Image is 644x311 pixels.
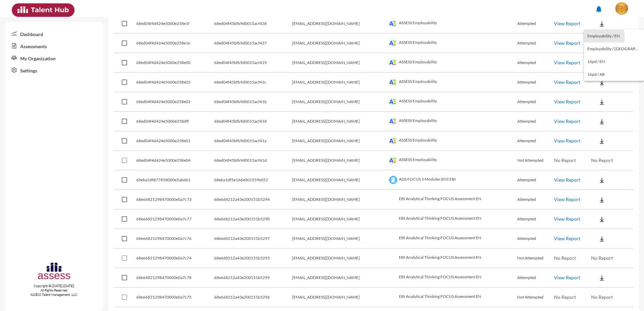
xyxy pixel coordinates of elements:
[517,53,554,73] td: Attempted
[292,249,387,268] td: [EMAIL_ADDRESS][DOMAIN_NAME]
[517,229,554,249] td: Attempted
[292,190,387,210] td: [EMAIL_ADDRESS][DOMAIN_NAME]
[5,64,103,76] a: Settings
[136,34,214,53] td: 68ed04f4d424e5000e258e1e
[292,210,387,229] td: [EMAIL_ADDRESS][DOMAIN_NAME]
[387,14,517,34] td: ASSESS Employability
[292,268,387,288] td: [EMAIL_ADDRESS][DOMAIN_NAME]
[591,157,613,163] span: No Report
[387,170,517,190] td: ADS FOCUS 3 Modules (EN) EBI
[292,34,387,53] td: [EMAIL_ADDRESS][DOMAIN_NAME]
[292,92,387,112] td: [EMAIL_ADDRESS][DOMAIN_NAME]
[136,151,214,170] td: 68ed04f4d424e5000e258e04
[214,268,292,288] td: 68e668212a43e200151b5299
[214,249,292,268] td: 68e668212a43e200151b5295
[136,73,214,92] td: 68ed04f4d424e5000e258e03
[136,249,214,268] td: 68e66821298470000e0a7c74
[136,92,214,112] td: 68ed04f4d424e5000e258e02
[517,14,554,34] td: Attempted
[292,151,387,170] td: [EMAIL_ADDRESS][DOMAIN_NAME]
[214,210,292,229] td: 68e668212a43e200151b5298
[136,190,214,210] td: 68e66821298470000e0a7c73
[554,236,580,241] a: View Report
[5,28,103,40] a: Dashboard
[554,99,580,104] a: View Report
[591,294,613,300] span: No Report
[517,288,554,307] td: Not Attempted
[214,53,292,73] td: 68ed04f45bfb9d0015acf419
[292,131,387,151] td: [EMAIL_ADDRESS][DOMAIN_NAME]
[136,170,214,190] td: 68eba1df877858000e5abd61
[136,210,214,229] td: 68e66821298470000e0a7c77
[387,92,517,112] td: ASSESS Employability
[517,190,554,210] td: Attempted
[292,229,387,249] td: [EMAIL_ADDRESS][DOMAIN_NAME]
[387,249,517,268] td: EBI Analytical Thinking FOCUS Assessment EN
[136,288,214,307] td: 68e66821298470000e0a7c75
[292,288,387,307] td: [EMAIL_ADDRESS][DOMAIN_NAME]
[517,34,554,53] td: Attempted
[136,131,214,151] td: 68ed04f4d424e5000e258e01
[387,112,517,131] td: ASSESS Employability
[517,151,554,170] td: Not Attempted
[517,249,554,268] td: Not Attempted
[214,151,292,170] td: 68ed04f45bfb9d0015acf41d
[387,229,517,249] td: EBI Analytical Thinking FOCUS Assessment EN
[517,268,554,288] td: Attempted
[554,21,580,26] a: View Report
[5,40,103,52] a: Assessments
[292,53,387,73] td: [EMAIL_ADDRESS][DOMAIN_NAME]
[5,284,103,297] p: Copyright © [DATE]-[DATE]. All Rights Reserved. ASSESS Talent Management, LLC.
[554,138,580,144] a: View Report
[5,52,103,64] a: My Organization
[517,73,554,92] td: Attempted
[591,255,613,261] span: No Report
[554,216,580,222] a: View Report
[387,131,517,151] td: ASSESS Employability
[387,288,517,307] td: EBI Analytical Thinking FOCUS Assessment EN
[214,170,292,190] td: 68eba1df5e166e001559e052
[554,294,576,300] span: No Report
[136,53,214,73] td: 68ed04f4d424e5000e258e00
[517,210,554,229] td: Attempted
[554,40,580,46] a: View Report
[214,131,292,151] td: 68ed04f45bfb9d0015acf41a
[387,268,517,288] td: EBI Analytical Thinking FOCUS Assessment EN
[554,157,576,163] span: No Report
[554,275,580,280] a: View Report
[37,261,71,283] img: assesscompany-logo.png
[214,112,292,131] td: 68ed04f45bfb9d0015acf418
[214,288,292,307] td: 68e668212a43e200151b5296
[517,92,554,112] td: Attempted
[136,268,214,288] td: 68e66821298470000e0a7c78
[554,255,576,261] span: No Report
[387,190,517,210] td: EBI Analytical Thinking FOCUS Assessment EN
[136,14,214,34] td: 68ed04f4d424e5000e258e1f
[214,34,292,53] td: 68ed04f45bfb9d0015acf437
[214,190,292,210] td: 68e668212a43e200151b5294
[595,5,603,13] mat-icon: notifications
[387,210,517,229] td: EBI Analytical Thinking FOCUS Assessment EN
[554,118,580,124] a: View Report
[554,60,580,65] a: View Report
[387,151,517,170] td: ASSESS Employability
[214,229,292,249] td: 68e668212a43e200151b5297
[292,14,387,34] td: [EMAIL_ADDRESS][DOMAIN_NAME]
[387,34,517,53] td: ASSESS Employability
[292,73,387,92] td: [EMAIL_ADDRESS][DOMAIN_NAME]
[387,53,517,73] td: ASSESS Employability
[214,92,292,112] td: 68ed04f45bfb9d0015acf41b
[214,73,292,92] td: 68ed04f45bfb9d0015acf41c
[554,79,580,85] a: View Report
[387,73,517,92] td: ASSESS Employability
[136,229,214,249] td: 68e66821298470000e0a7c76
[517,112,554,131] td: Attempted
[214,14,292,34] td: 68ed04f45bfb9d0015acf438
[517,170,554,190] td: Attempted
[136,112,214,131] td: 68ed04f4d424e5000e258dff
[517,131,554,151] td: Attempted
[554,177,580,183] a: View Report
[292,170,387,190] td: [EMAIL_ADDRESS][DOMAIN_NAME]
[292,112,387,131] td: [EMAIL_ADDRESS][DOMAIN_NAME]
[554,196,580,202] a: View Report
